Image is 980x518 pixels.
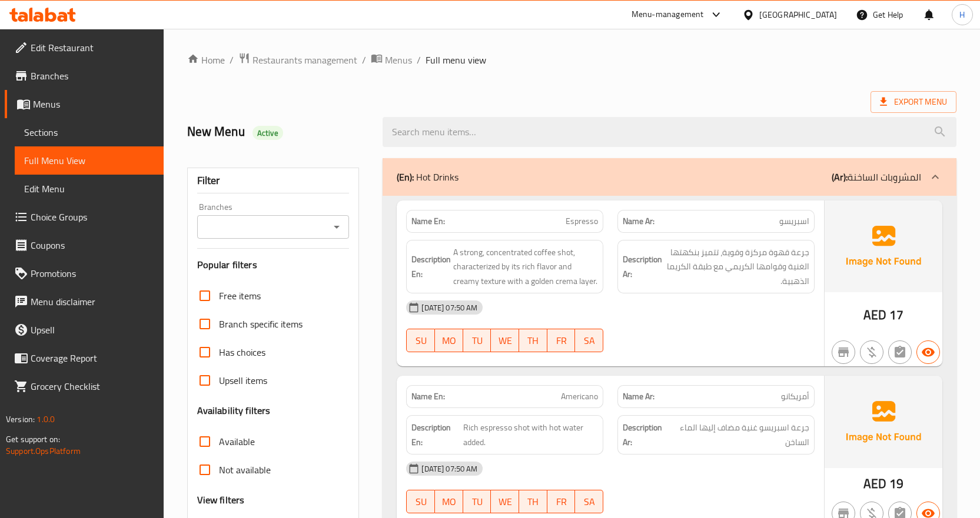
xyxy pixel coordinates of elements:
div: Filter [197,168,350,193]
div: Active [253,126,283,140]
span: Menu disclaimer [31,295,154,309]
span: SU [411,332,430,349]
span: Choice Groups [31,210,154,224]
button: SU [406,490,435,513]
span: Active [253,128,283,139]
a: Coupons [5,231,164,259]
li: / [230,53,234,67]
span: AED [863,472,886,495]
a: Menus [371,52,412,68]
a: Home [187,53,225,67]
a: Edit Restaurant [5,34,164,62]
span: Get support on: [6,432,60,447]
span: SA [580,493,599,510]
div: (En): Hot Drinks(Ar):المشروبات الساخنة [383,158,956,196]
strong: Name Ar: [623,215,655,228]
button: TH [519,490,547,513]
input: search [383,117,956,147]
a: Menu disclaimer [5,288,164,316]
button: SA [575,329,603,352]
a: Choice Groups [5,203,164,231]
strong: Description Ar: [623,252,662,281]
span: جرعة اسبريسو غنية مضاف إليها الماء الساخن [670,420,809,449]
span: Full menu view [426,53,486,67]
a: Restaurants management [238,52,357,68]
div: [GEOGRAPHIC_DATA] [759,8,837,21]
p: Hot Drinks [397,170,459,184]
span: [DATE] 07:50 AM [417,463,482,474]
span: Restaurants management [253,53,357,67]
span: اسبريسو [779,215,809,228]
span: TU [468,332,487,349]
img: Ae5nvW7+0k+MAAAAAElFTkSuQmCC [825,200,942,292]
span: AED [863,303,886,326]
span: FR [552,493,571,510]
span: Edit Menu [24,182,154,196]
div: Menu-management [632,8,704,22]
span: Has choices [219,345,265,359]
strong: Description En: [411,252,451,281]
a: Upsell [5,316,164,344]
span: Upsell [31,323,154,337]
button: WE [491,329,519,352]
button: MO [435,490,463,513]
span: Not available [219,463,271,477]
button: FR [547,329,576,352]
span: TU [468,493,487,510]
span: WE [496,493,514,510]
a: Branches [5,62,164,90]
span: WE [496,332,514,349]
span: A strong, concentrated coffee shot, characterized by its rich flavor and creamy texture with a go... [453,245,598,289]
span: SA [580,332,599,349]
a: Coverage Report [5,344,164,372]
strong: Name En: [411,390,445,403]
span: Rich espresso shot with hot water added. [463,420,598,449]
b: (Ar): [832,168,848,186]
h3: Availability filters [197,404,271,417]
span: FR [552,332,571,349]
a: Edit Menu [15,175,164,203]
button: TU [463,490,491,513]
a: Sections [15,118,164,146]
span: Coupons [31,238,154,252]
span: Version: [6,412,35,427]
img: Ae5nvW7+0k+MAAAAAElFTkSuQmCC [825,376,942,467]
span: Americano [561,390,598,403]
span: TH [524,493,543,510]
span: جرعة قهوة مركزة وقوية، تتميز بنكهتها الغنية وقوامها الكريمي مع طبقة الكريما الذهبية. [665,245,809,289]
p: المشروبات الساخنة [832,170,921,184]
h2: New Menu [187,123,369,141]
a: Support.OpsPlatform [6,443,81,459]
strong: Description En: [411,420,460,449]
a: Grocery Checklist [5,372,164,400]
span: 19 [889,472,903,495]
span: SU [411,493,430,510]
strong: Description Ar: [623,420,668,449]
span: Edit Restaurant [31,41,154,55]
span: [DATE] 07:50 AM [417,302,482,313]
button: TH [519,329,547,352]
button: FR [547,490,576,513]
span: Upsell items [219,373,267,387]
span: Export Menu [880,95,947,109]
span: Menus [33,97,154,111]
a: Promotions [5,259,164,288]
button: Not branch specific item [832,340,855,364]
button: Purchased item [860,340,883,364]
span: Menus [385,53,412,67]
span: MO [440,332,459,349]
button: SA [575,490,603,513]
h3: Popular filters [197,258,350,272]
nav: breadcrumb [187,52,956,68]
span: Sections [24,125,154,139]
button: MO [435,329,463,352]
a: Menus [5,90,164,118]
strong: Name Ar: [623,390,655,403]
a: Full Menu View [15,146,164,175]
span: 1.0.0 [36,412,55,427]
button: Open [328,219,345,235]
button: SU [406,329,435,352]
b: (En): [397,168,414,186]
span: MO [440,493,459,510]
span: أمريكانو [781,390,809,403]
